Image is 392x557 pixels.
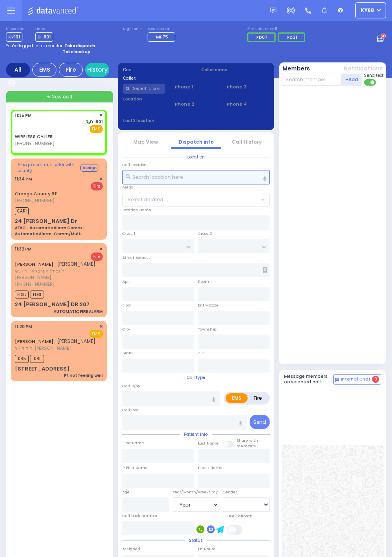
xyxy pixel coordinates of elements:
[122,170,270,184] input: Search location here
[247,393,268,403] label: Fire
[173,489,220,495] div: Year/Month/Week/Day
[284,374,334,384] h5: Message members on selected call
[201,67,269,73] label: Caller name
[18,162,80,174] span: Assign communicator with county
[175,84,217,90] span: Phone 1
[198,231,212,236] label: Cross 2
[122,489,130,495] label: Age
[270,8,276,14] img: message.svg
[6,27,26,32] label: Dispatcher
[232,138,262,145] a: Call History
[250,415,270,429] button: Send
[6,32,22,42] span: KY101
[15,176,32,182] span: 11:34 PM
[54,309,103,315] div: AUTOMATIC FIRE ALARM
[92,126,100,132] u: EMS
[198,279,209,285] label: Room
[122,383,140,389] label: Call Type
[15,338,54,345] a: [PERSON_NAME]
[15,345,96,352] span: ר' דוד - ר' [PERSON_NAME]
[333,374,381,385] button: Internal Chat 0
[15,133,53,140] a: WIRELESS CALLER
[15,190,58,197] a: Orange County 911
[85,119,103,125] span: D-801
[91,182,103,190] span: Fire
[15,281,54,287] span: [PHONE_NUMBER]
[287,34,297,40] span: FD31
[99,323,103,330] span: ✕
[180,431,212,437] span: Patient info
[122,440,144,446] label: First Name
[364,72,384,78] span: Send text
[123,118,196,124] label: Last 3 location
[80,164,98,172] button: Assign
[198,465,222,471] label: P Last Name
[236,438,258,443] small: Share with
[122,350,133,356] label: State
[341,377,370,382] span: Internal Chat
[30,355,44,363] span: K81
[183,375,209,381] span: Call type
[15,225,103,237] div: AFAC - Automatic Alarm Comm - Automatic Alarm-Comm/Multi
[35,32,53,42] span: D-801
[57,338,96,345] span: [PERSON_NAME]
[91,252,103,261] span: Fire
[122,255,151,260] label: Street Address
[85,63,109,77] a: History
[179,138,214,145] a: Dispatch info
[15,291,29,299] span: FD37
[15,246,32,252] span: 11:32 PM
[15,217,77,225] div: 24 [PERSON_NAME] Dr
[342,74,362,86] button: +Add
[123,67,191,73] label: Cad:
[227,513,252,519] label: Use Callback
[59,63,83,77] div: Fire
[198,546,216,552] label: En Route
[99,246,103,252] span: ✕
[122,207,151,213] label: Location Name
[226,393,248,403] label: EMS
[123,84,165,94] input: Search a contact
[335,378,339,382] img: comment-alt.png
[227,84,269,90] span: Phone 3
[15,197,54,204] span: [PHONE_NUMBER]
[32,63,56,77] div: EMS
[123,75,191,81] label: Caller:
[122,513,158,519] label: Call back number
[15,140,54,146] span: [PHONE_NUMBER]
[28,6,81,16] img: Logo
[128,196,163,203] span: Select an area
[133,138,158,145] a: Map View
[122,407,138,413] label: Call Info
[122,184,133,190] label: Areas
[122,231,135,236] label: Cross 1
[99,176,103,182] span: ✕
[198,303,219,308] label: Entry Code
[183,154,209,160] span: Location
[156,34,168,40] span: MF75
[175,101,217,108] span: Phone 2
[122,303,131,308] label: Floor
[198,327,216,332] label: Township
[122,465,148,471] label: P First Name
[15,207,29,215] span: CAR1
[123,27,141,32] label: Night unit
[90,330,103,338] span: EMS
[247,27,308,32] label: Fire units on call
[64,373,103,379] div: Pt not feeling well
[223,489,237,495] label: Gender
[30,291,44,299] span: FD31
[227,101,269,108] span: Phone 4
[57,260,96,267] span: [PERSON_NAME]
[15,365,70,373] div: [STREET_ADDRESS]
[6,43,63,49] span: You're logged in as monitor.
[148,27,178,32] label: Medic on call
[47,93,72,100] span: + New call
[15,355,29,363] span: K85
[198,350,204,356] label: ZIP
[64,43,95,49] strong: Take dispatch
[282,64,310,73] button: Members
[355,2,386,18] button: ky68
[122,162,147,168] label: Call Location
[122,546,140,552] label: Assigned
